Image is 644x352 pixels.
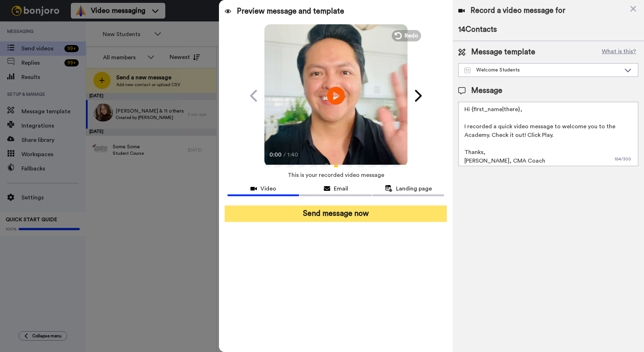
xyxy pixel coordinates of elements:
span: Message [471,85,502,96]
span: Message template [471,47,535,58]
span: 0:00 [269,150,282,159]
span: Video [260,184,276,193]
img: Message-temps.svg [464,68,470,73]
span: Landing page [396,184,432,193]
span: This is your recorded video message [288,167,384,183]
textarea: Hi {first_name|there}, I recorded a quick video message to welcome you to the Academy. Check it o... [458,102,638,166]
span: 1:40 [287,150,300,159]
span: Email [334,184,348,193]
span: / [283,150,286,159]
button: Send message now [225,205,447,222]
div: Welcome Students [464,66,621,74]
button: What is this? [600,47,638,58]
